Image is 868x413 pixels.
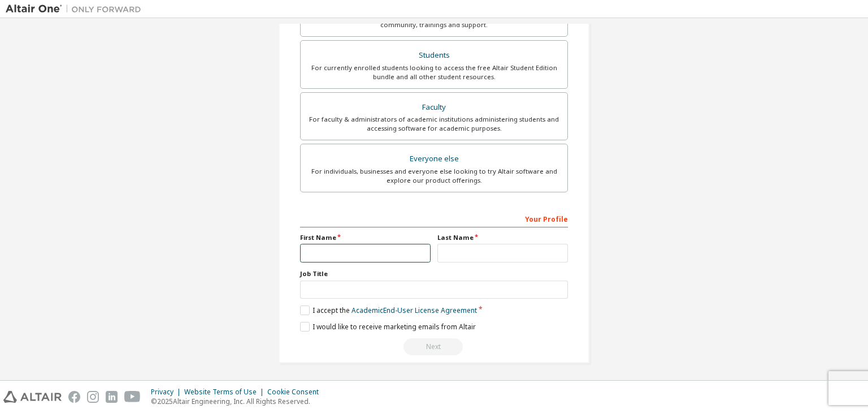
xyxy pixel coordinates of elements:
[300,269,568,278] label: Job Title
[437,233,568,242] label: Last Name
[307,48,561,63] div: Students
[6,3,147,15] img: Altair One
[151,397,325,406] p: © 2025 Altair Engineering, Inc. All Rights Reserved.
[307,151,561,167] div: Everyone else
[300,233,431,242] label: First Name
[307,115,561,133] div: For faculty & administrators of academic institutions administering students and accessing softwa...
[151,388,184,397] div: Privacy
[307,63,561,81] div: For currently enrolled students looking to access the free Altair Student Edition bundle and all ...
[351,306,477,315] a: Academic End-User License Agreement
[184,388,267,397] div: Website Terms of Use
[300,306,477,315] label: I accept the
[68,391,80,403] img: facebook.svg
[307,167,561,185] div: For individuals, businesses and everyone else looking to try Altair software and explore our prod...
[124,391,141,403] img: youtube.svg
[300,322,476,332] label: I would like to receive marketing emails from Altair
[106,391,118,403] img: linkedin.svg
[307,100,561,115] div: Faculty
[300,338,568,355] div: Read and acccept EULA to continue
[3,391,62,403] img: altair_logo.svg
[300,209,568,227] div: Your Profile
[267,388,325,397] div: Cookie Consent
[87,391,99,403] img: instagram.svg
